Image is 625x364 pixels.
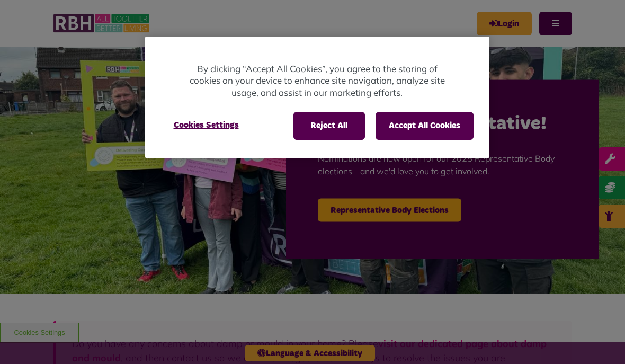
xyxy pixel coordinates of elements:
[376,112,474,139] button: Accept All Cookies
[145,37,489,158] div: Privacy
[187,63,447,99] p: By clicking “Accept All Cookies”, you agree to the storing of cookies on your device to enhance s...
[161,112,252,138] button: Cookies Settings
[293,112,365,139] button: Reject All
[145,37,489,158] div: Cookie banner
